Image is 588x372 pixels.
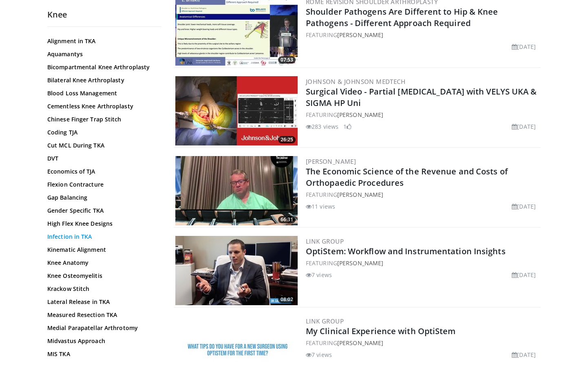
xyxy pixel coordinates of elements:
[47,337,157,345] a: Midvastus Approach
[306,190,539,199] div: FEATURING
[306,350,332,359] li: 7 views
[47,167,157,176] a: Economics of TJA
[47,37,157,45] a: Alignment in TKA
[47,311,157,319] a: Measured Resection TKA
[47,115,157,123] a: Chinese Finger Trap Stitch
[175,76,298,145] a: 26:25
[47,259,157,267] a: Knee Anatomy
[306,202,335,211] li: 11 views
[47,363,157,371] a: Mobile vs. Fixed Bearing TKA
[47,272,157,280] a: Knee Osteomyelitis
[47,285,157,293] a: Krackow Stitch
[47,63,157,71] a: Bicompartmental Knee Arthroplasty
[47,102,157,110] a: Cementless Knee Arthroplasty
[278,56,296,64] span: 07:53
[306,317,344,325] a: LINK Group
[47,220,157,228] a: High Flex Knee Designs
[47,50,157,58] a: Aquamantys
[306,157,356,165] a: [PERSON_NAME]
[306,86,537,108] a: Surgical Video - Partial [MEDICAL_DATA] with VELYS UKA & SIGMA HP Uni
[47,128,157,136] a: Coding TJA
[47,207,157,215] a: Gender Specific TKA
[337,191,383,198] a: [PERSON_NAME]
[47,154,157,163] a: DVT
[47,9,161,20] h2: Knee
[512,202,536,211] li: [DATE]
[306,259,539,267] div: FEATURING
[47,194,157,202] a: Gap Balancing
[306,271,332,279] li: 7 views
[47,324,157,332] a: Medial Parapatellar Arthrotomy
[175,156,298,225] a: 66:31
[47,76,157,84] a: Bilateral Knee Arthroplasty
[306,339,539,347] div: FEATURING
[306,122,338,131] li: 283 views
[47,246,157,254] a: Kinematic Alignment
[337,111,383,119] a: [PERSON_NAME]
[343,122,351,131] li: 1
[306,326,456,337] a: My Clinical Experience with OptiStem
[47,298,157,306] a: Lateral Release in TKA
[175,236,298,305] a: 08:02
[337,339,383,347] a: [PERSON_NAME]
[175,156,298,225] img: 63ae7db7-4772-4245-8474-3d0ac4781287.300x170_q85_crop-smart_upscale.jpg
[512,350,536,359] li: [DATE]
[175,76,298,145] img: 470f1708-61b8-42d5-b262-e720e03fa3ff.300x170_q85_crop-smart_upscale.jpg
[512,271,536,279] li: [DATE]
[337,31,383,39] a: [PERSON_NAME]
[306,166,508,188] a: The Economic Science of the Revenue and Costs of Orthopaedic Procedures
[47,350,157,358] a: MIS TKA
[306,246,506,257] a: OptiStem: Workflow and Instrumentation Insights
[47,141,157,150] a: Cut MCL During TKA
[306,237,344,245] a: LINK Group
[512,42,536,51] li: [DATE]
[306,110,539,119] div: FEATURING
[47,180,157,189] a: Flexion Contracture
[306,31,539,39] div: FEATURING
[306,6,498,29] a: Shoulder Pathogens Are Different to Hip & Knee Pathogens - Different Approach Required
[175,236,298,305] img: 6b8e48e3-d789-4716-938a-47eb3c31abca.300x170_q85_crop-smart_upscale.jpg
[278,296,296,303] span: 08:02
[512,122,536,131] li: [DATE]
[278,136,296,143] span: 26:25
[337,259,383,267] a: [PERSON_NAME]
[306,77,405,86] a: Johnson & Johnson MedTech
[47,89,157,97] a: Blood Loss Management
[47,233,157,241] a: Infection in TKA
[278,216,296,223] span: 66:31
